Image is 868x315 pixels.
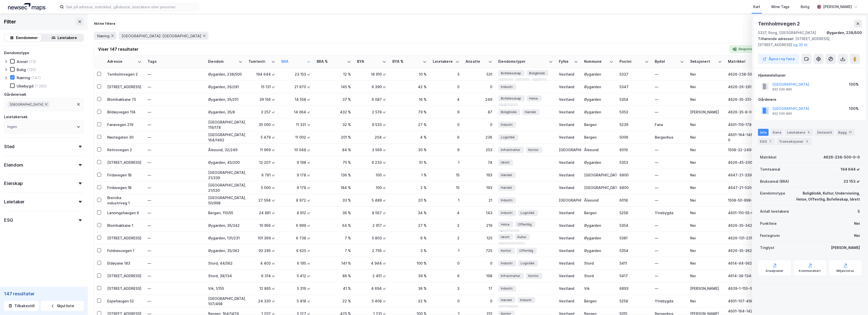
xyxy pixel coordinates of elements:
[433,72,459,77] div: 5
[823,4,852,10] div: [PERSON_NAME]
[97,34,110,38] span: Næring
[357,185,386,190] div: 100 ㎡
[317,147,351,152] div: 84 %
[827,30,862,36] div: Øygarden, 238/500
[281,72,311,77] div: 23 153 ㎡
[4,199,24,205] div: Leietaker
[16,35,38,41] div: Eiendommer
[41,301,84,311] button: Skjul liste
[317,160,351,165] div: 75 %
[655,59,678,64] div: Bydel
[758,97,862,103] div: Gårdeiere
[249,72,275,77] div: 194 644 ㎡
[690,72,722,77] div: Nei
[690,160,722,165] div: Nei
[281,172,311,178] div: 9 178 ㎡
[392,97,427,102] div: 16 %
[433,210,459,215] div: 4
[281,198,311,203] div: 8 972 ㎡
[501,210,512,215] span: Industri
[760,178,789,184] div: Bruksareal (BRA)
[559,122,578,127] div: Vestland
[357,198,386,203] div: 5 489 ㎡
[619,122,649,127] div: 5239
[357,72,386,77] div: 18 910 ㎡
[655,122,684,127] div: Fana
[690,198,722,203] div: Nei
[208,132,242,143] div: [GEOGRAPHIC_DATA], 164/1462
[98,46,139,52] div: Viser 147 resultater
[433,84,459,89] div: 0
[584,210,613,215] div: Bergen
[584,185,613,190] div: [GEOGRAPHIC_DATA]
[249,122,275,127] div: 35 000 ㎡
[208,195,242,206] div: [GEOGRAPHIC_DATA], 50/998
[804,139,809,144] div: 2
[728,84,762,89] div: 4626-26-281-0-0
[501,84,512,89] span: Industri
[843,291,868,315] iframe: Chat Widget
[768,139,773,144] div: 7
[858,208,860,214] div: 5
[148,83,202,91] div: —
[760,154,776,160] div: Matrikkel
[728,210,762,215] div: 4601-110-55-0-0
[584,147,613,152] div: Ålesund
[559,210,578,215] div: Vestland
[64,3,199,11] input: Søk på adresse, matrikkel, gårdeiere, leietakere eller personer
[35,84,47,88] div: (1 260)
[392,84,427,89] div: 42 %
[208,84,242,89] div: Øygarden, 26/281
[758,36,858,48] div: [STREET_ADDRESS], [STREET_ADDRESS]
[729,45,770,53] button: Eksporter til Excel
[584,135,613,140] div: Bergen
[760,190,785,196] div: Eiendomstype
[690,147,722,152] div: Nei
[501,109,517,115] span: Boligblokk
[728,109,762,115] div: 4626-35-8-0-0
[584,109,613,115] div: Øygarden
[771,4,790,10] div: Mine Tags
[728,72,762,77] div: 4626-238-500-0-0
[728,172,762,178] div: 4647-21-339-0-0
[655,135,684,140] div: Bergenhus
[107,97,142,102] div: Blombakkane 75
[249,84,275,89] div: 15 131 ㎡
[849,81,859,87] div: 100%
[619,97,649,102] div: 5354
[208,182,242,193] div: [GEOGRAPHIC_DATA], 21/530
[772,112,792,116] div: 922 530 890
[17,75,30,80] div: Næring
[466,72,492,77] div: 531
[501,104,515,109] span: Offentlig
[357,109,386,115] div: 2 578 ㎡
[208,59,236,64] div: Eiendom
[777,138,811,145] div: Transaksjoner
[728,147,762,152] div: 1508-32-249-0-0
[317,84,351,89] div: 145 %
[107,84,142,89] div: [STREET_ADDRESS]
[466,84,492,89] div: 0
[619,160,649,165] div: 5353
[559,160,578,165] div: Vestland
[758,54,799,64] button: Åpne i ny fane
[844,178,860,184] div: 23 153 ㎡
[655,84,684,89] div: —
[466,160,492,165] div: 74
[433,147,459,152] div: 9
[529,71,545,76] span: Boligblokk
[107,160,142,165] div: [STREET_ADDRESS]
[281,135,311,140] div: 11 002 ㎡
[17,84,34,88] div: Ubebygd
[317,185,351,190] div: 184 %
[433,109,459,115] div: 9
[559,135,578,140] div: Vestland
[357,160,386,165] div: 6 233 ㎡
[690,109,722,115] div: [PERSON_NAME]
[559,97,578,102] div: Vestland
[317,122,351,127] div: 32 %
[785,129,813,136] div: Leietakere
[107,210,142,215] div: Lønningshaugen 6
[584,72,613,77] div: Øygarden
[584,97,613,102] div: Øygarden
